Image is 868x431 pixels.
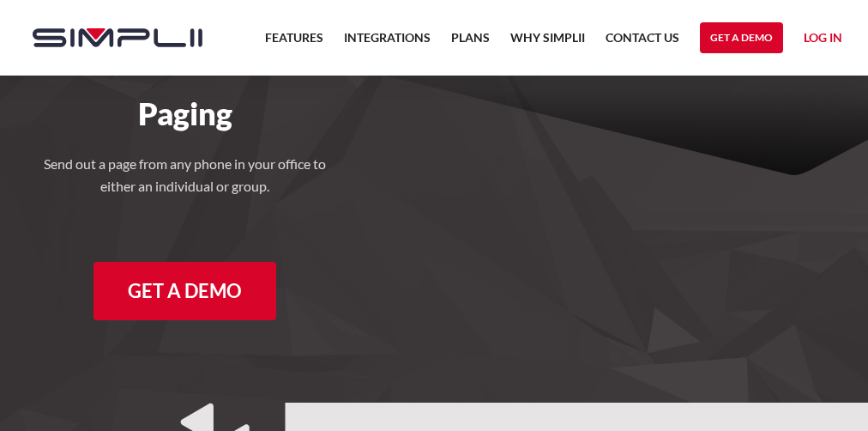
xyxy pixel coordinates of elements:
h4: Send out a page from any phone in your office to either an individual or group. [31,153,340,197]
h1: Paging [15,94,354,132]
a: Integrations [344,27,431,58]
a: Get a Demo [700,22,783,53]
a: Why Simplii [510,27,585,58]
a: Get a Demo [93,262,276,320]
a: Features [265,27,323,58]
img: Simplii [33,28,202,47]
a: Plans [451,27,490,58]
a: Contact US [606,27,679,58]
a: Log in [804,27,842,53]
